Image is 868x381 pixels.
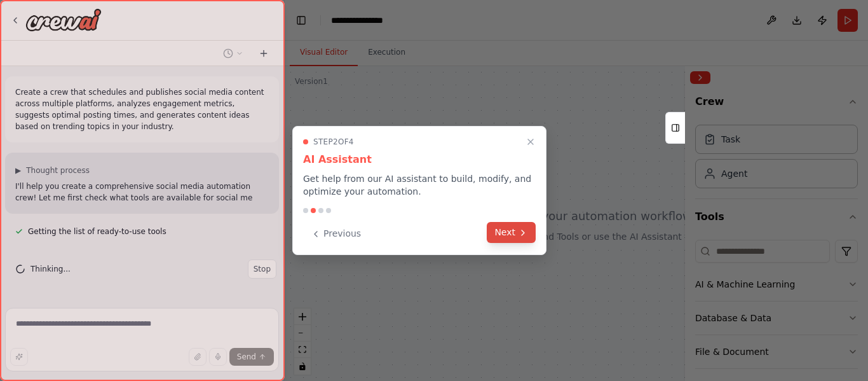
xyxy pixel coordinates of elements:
[303,152,536,167] h3: AI Assistant
[523,134,538,149] button: Close walkthrough
[487,222,536,243] button: Next
[292,11,310,29] button: Hide left sidebar
[303,172,536,198] p: Get help from our AI assistant to build, modify, and optimize your automation.
[313,137,354,147] span: Step 2 of 4
[303,223,369,244] button: Previous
